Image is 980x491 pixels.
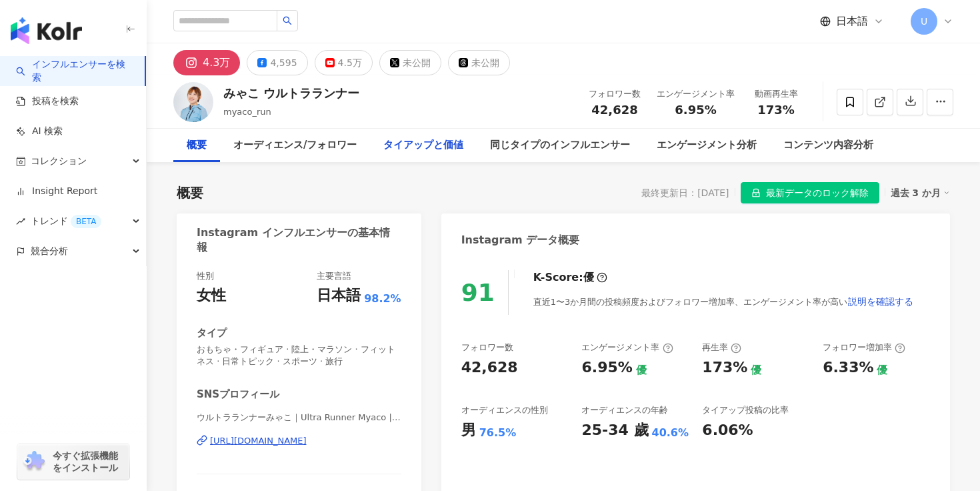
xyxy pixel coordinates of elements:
[461,279,495,306] div: 91
[403,53,431,72] div: 未公開
[283,16,292,25] span: search
[197,435,401,447] a: [URL][DOMAIN_NAME]
[766,183,869,204] span: 最新データのロック解除
[317,270,351,282] div: 主要言語
[16,95,79,108] a: 投稿を検索
[823,342,905,354] div: フォロワー増加率
[581,342,673,354] div: エンゲージメント率
[533,270,607,285] div: K-Score :
[581,420,648,441] div: 25-34 歲
[783,137,873,153] div: コンテンツ内容分析
[270,53,297,72] div: 4,595
[317,286,361,306] div: 日本語
[16,217,25,226] span: rise
[702,420,753,441] div: 6.06%
[187,137,207,153] div: 概要
[921,14,927,29] span: U
[233,137,357,153] div: オーディエンス/フォロワー
[461,404,548,416] div: オーディエンスの性別
[364,292,401,306] span: 98.2%
[479,426,517,440] div: 76.5%
[675,103,716,117] span: 6.95%
[71,215,101,228] div: BETA
[591,103,637,117] span: 42,628
[338,53,362,72] div: 4.5万
[641,187,729,198] div: 最終更新日：[DATE]
[53,450,125,474] span: 今すぐ拡張機能をインストール
[197,286,226,306] div: 女性
[471,53,499,72] div: 未公開
[702,404,789,416] div: タイアップ投稿の比率
[223,107,271,117] span: myaco_run
[751,188,761,197] span: lock
[31,146,87,176] span: コレクション
[589,87,641,101] div: フォロワー数
[581,404,668,416] div: オーディエンスの年齢
[16,125,63,138] a: AI 検索
[197,326,227,340] div: タイプ
[891,184,951,201] div: 過去 3 か月
[657,87,735,101] div: エンゲージメント率
[877,363,887,378] div: 優
[751,87,801,101] div: 動画再生率
[383,137,463,153] div: タイアップと価値
[197,388,279,402] div: SNSプロフィール
[848,296,913,307] span: 説明を確認する
[461,342,513,354] div: フォロワー数
[702,342,741,354] div: 再生率
[836,14,868,29] span: 日本語
[31,236,68,266] span: 競合分析
[11,17,82,44] img: logo
[461,233,580,248] div: Instagram データ概要
[210,435,307,447] div: [URL][DOMAIN_NAME]
[490,137,630,153] div: 同じタイプのインフルエンサー
[636,363,647,378] div: 優
[197,412,401,424] span: ウルトラランナーみゃこ｜Ultra Runner Myaco | myaco_run
[702,358,747,378] div: 173%
[203,53,230,72] div: 4.3万
[448,50,510,75] button: 未公開
[17,444,129,480] a: chrome extension今すぐ拡張機能をインストール
[16,58,134,84] a: searchインフルエンサーを検索
[21,451,47,472] img: chrome extension
[741,182,879,203] button: 最新データのロック解除
[757,103,795,117] span: 173%
[315,50,373,75] button: 4.5万
[247,50,307,75] button: 4,595
[461,420,476,441] div: 男
[173,50,240,75] button: 4.3万
[751,363,761,378] div: 優
[223,85,359,101] div: みゃこ ウルトラランナー
[197,270,214,282] div: 性別
[652,426,689,440] div: 40.6%
[461,358,518,378] div: 42,628
[847,288,914,315] button: 説明を確認する
[379,50,441,75] button: 未公開
[197,225,395,256] div: Instagram インフルエンサーの基本情報
[657,137,757,153] div: エンゲージメント分析
[31,206,101,236] span: トレンド
[197,344,401,368] span: おもちゃ・フィギュア · 陸上・マラソン · フィットネス · 日常トピック · スポーツ · 旅行
[173,82,213,122] img: KOL Avatar
[16,185,97,198] a: Insight Report
[177,183,203,202] div: 概要
[583,270,594,285] div: 優
[823,358,873,378] div: 6.33%
[581,358,632,378] div: 6.95%
[533,288,915,315] div: 直近1〜3か月間の投稿頻度およびフォロワー増加率、エンゲージメント率が高い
